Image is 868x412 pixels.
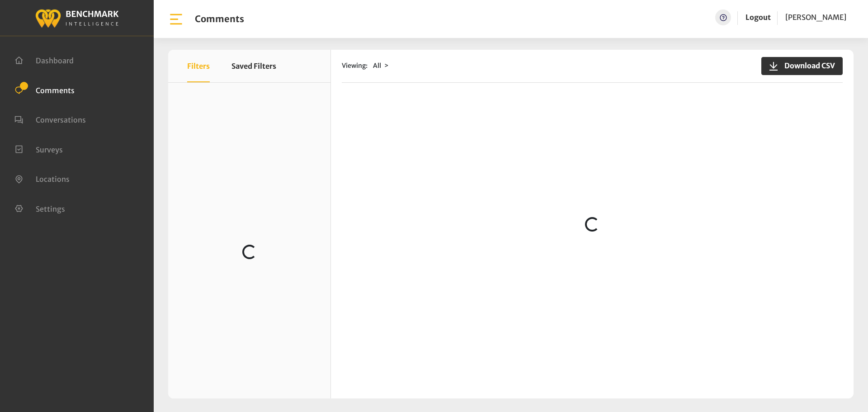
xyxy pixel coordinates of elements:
button: Saved Filters [231,50,276,82]
span: Conversations [36,115,86,124]
a: Logout [745,9,771,25]
a: [PERSON_NAME] [785,9,846,25]
span: Dashboard [36,56,74,65]
span: Comments [36,85,75,95]
img: benchmark [35,7,119,29]
a: Comments [14,85,75,94]
a: Dashboard [14,55,74,64]
a: Settings [14,204,65,213]
span: Surveys [36,145,63,154]
span: [PERSON_NAME] [785,13,846,22]
a: Locations [14,174,70,183]
a: Conversations [14,114,86,123]
span: Viewing: [342,61,368,71]
h1: Comments [195,14,244,24]
button: Download CSV [761,57,843,75]
img: bar [168,11,184,27]
span: Settings [36,204,65,213]
a: Logout [745,13,771,22]
span: All [373,62,381,70]
button: Filters [187,50,210,82]
span: Locations [36,175,70,184]
span: Download CSV [779,60,835,71]
a: Surveys [14,144,63,153]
